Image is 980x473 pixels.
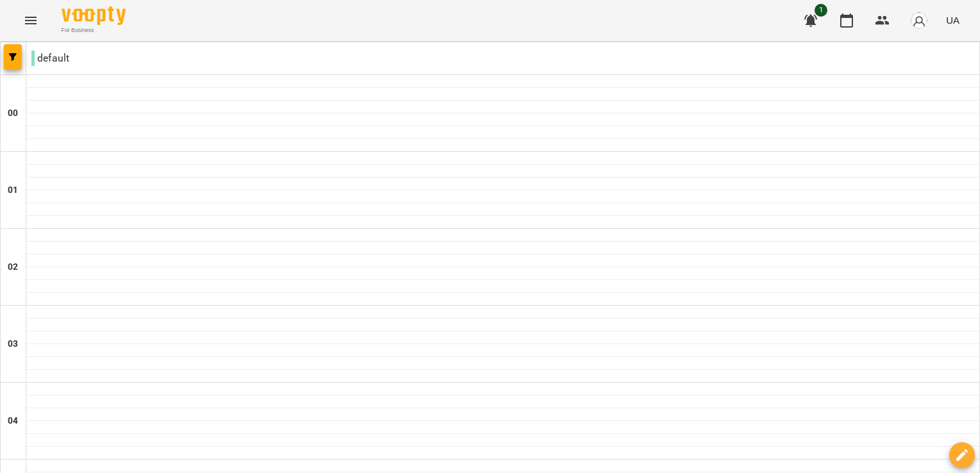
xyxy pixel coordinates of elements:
img: Voopty Logo [62,6,126,25]
button: Menu [15,5,46,36]
span: For Business [62,26,126,35]
h6: 04 [8,414,18,428]
p: default [31,51,69,66]
h6: 01 [8,183,18,197]
img: avatar_s.png [910,12,928,29]
h6: 00 [8,106,18,120]
h6: 02 [8,260,18,274]
h6: 03 [8,337,18,351]
span: UA [946,13,959,27]
button: UA [941,8,965,32]
span: 1 [815,4,827,17]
